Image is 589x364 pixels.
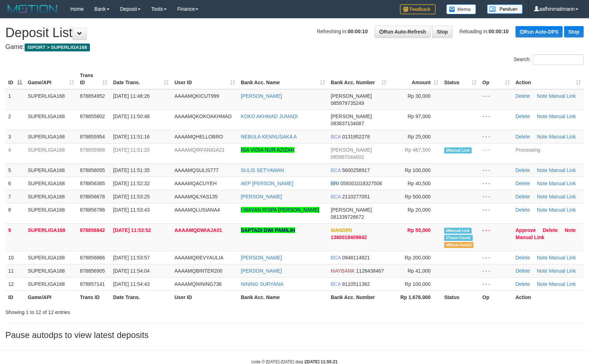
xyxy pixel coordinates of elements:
[25,110,77,130] td: SUPERLIGA168
[241,194,282,199] a: [PERSON_NAME]
[407,93,431,99] span: Rp 30,000
[241,268,282,274] a: [PERSON_NAME]
[407,227,431,233] span: Rp 55,000
[174,194,218,199] span: AAAAMQILYAS135
[549,194,576,199] a: Manual Link
[25,223,77,251] td: SUPERLIGA168
[549,134,576,140] a: Manual Link
[342,194,370,199] span: Copy 2110277051 to clipboard
[5,190,25,203] td: 7
[479,264,513,277] td: - - -
[113,207,149,213] span: [DATE] 11:53:43
[331,147,372,153] span: [PERSON_NAME]
[25,251,77,264] td: SUPERLIGA168
[25,143,77,163] td: SUPERLIGA168
[516,93,530,99] a: Delete
[172,69,238,89] th: User ID: activate to sort column ascending
[25,290,77,304] th: Game/API
[340,181,382,186] span: Copy 059301018327506 to clipboard
[516,26,563,37] a: Run Auto-DPS
[5,223,25,251] td: 9
[514,54,584,65] label: Search:
[549,281,576,287] a: Manual Link
[80,181,105,186] span: 878856365
[174,255,223,261] span: AAAAMQREVYAULIA
[549,207,576,213] a: Manual Link
[174,268,223,274] span: AAAAMQBINTER200
[25,44,90,51] span: ISPORT > SUPERLIGA168
[444,242,473,248] span: Bank is not match
[5,89,25,110] td: 1
[516,255,530,261] a: Delete
[537,268,548,274] a: Note
[516,134,530,140] a: Delete
[238,290,328,304] th: Bank Acc. Name
[80,255,105,261] span: 878856866
[25,190,77,203] td: SUPERLIGA168
[113,93,149,99] span: [DATE] 11:48:26
[516,181,530,186] a: Delete
[25,130,77,143] td: SUPERLIGA168
[174,181,217,186] span: AAAAMQACUYEH
[489,29,509,34] strong: 00:00:10
[174,93,219,99] span: AAAAMQKICUT999
[479,110,513,130] td: - - -
[80,113,105,119] span: 878855802
[241,113,298,119] a: KOKO AKHMAD JUMADI
[348,29,368,34] strong: 00:00:10
[113,181,149,186] span: [DATE] 11:52:32
[331,121,364,126] span: Copy 083837134087 to clipboard
[113,167,149,173] span: [DATE] 11:51:35
[516,268,530,274] a: Delete
[407,134,431,140] span: Rp 25,000
[5,110,25,130] td: 2
[405,167,431,173] span: Rp 100,000
[331,167,341,173] span: BCA
[444,228,472,234] span: Manually Linked
[331,255,341,261] span: BCA
[537,281,548,287] a: Note
[5,44,584,51] h4: Game:
[400,4,436,14] img: Feedback.jpg
[389,69,441,89] th: Amount: activate to sort column ascending
[331,227,352,233] span: MANDIRI
[80,194,105,199] span: 878856678
[25,177,77,190] td: SUPERLIGA168
[537,134,548,140] a: Note
[238,69,328,89] th: Bank Acc. Name: activate to sort column ascending
[113,255,149,261] span: [DATE] 11:53:57
[479,130,513,143] td: - - -
[405,281,431,287] span: Rp 100,000
[537,255,548,261] a: Note
[113,281,149,287] span: [DATE] 11:54:43
[5,177,25,190] td: 6
[537,113,548,119] a: Note
[479,290,513,304] th: Op
[479,251,513,264] td: - - -
[25,203,77,223] td: SUPERLIGA168
[113,194,149,199] span: [DATE] 11:53:25
[479,203,513,223] td: - - -
[407,113,431,119] span: Rp 97,000
[5,4,60,14] img: MOTION_logo.png
[513,69,584,89] th: Action: activate to sort column ascending
[405,194,431,199] span: Rp 500,000
[5,69,25,89] th: ID: activate to sort column descending
[241,147,294,153] a: IGA VIDIA NUR AZIZAH
[174,167,219,173] span: AAAAMQSULIS777
[537,194,548,199] a: Note
[331,234,367,240] span: Copy 1380018409842 to clipboard
[174,113,232,119] span: AAAAMQKOKOAKHMAD
[564,26,584,37] a: Stop
[331,214,364,220] span: Copy 081339726672 to clipboard
[407,268,431,274] span: Rp 41,000
[331,194,341,199] span: BCA
[25,89,77,110] td: SUPERLIGA168
[513,143,584,163] td: Processing
[113,147,149,153] span: [DATE] 11:51:20
[331,281,341,287] span: BCA
[441,69,479,89] th: Status: activate to sort column ascending
[479,277,513,290] td: - - -
[516,167,530,173] a: Delete
[77,69,110,89] th: Trans ID: activate to sort column ascending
